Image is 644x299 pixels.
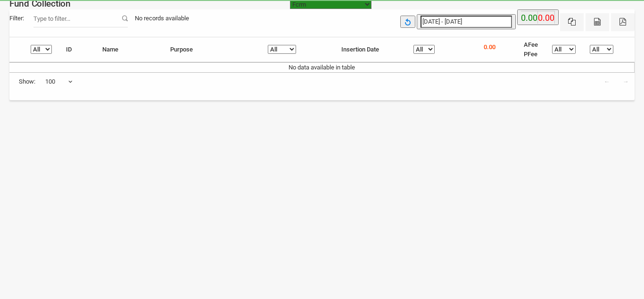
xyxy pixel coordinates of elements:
[524,50,538,59] li: PFee
[163,37,261,62] th: Purpose
[521,11,537,25] label: 0.00
[45,73,73,91] span: 100
[9,62,635,72] td: No data available in table
[59,37,95,62] th: ID
[586,13,609,31] button: CSV
[538,11,554,25] label: 0.00
[95,37,163,62] th: Name
[524,40,538,50] li: AFee
[484,43,495,52] p: 0.00
[334,37,406,62] th: Insertion Date
[45,77,73,86] span: 100
[517,9,559,25] button: 0.00 0.00
[598,73,616,91] a: ←
[128,9,196,27] div: No records available
[19,77,35,86] span: Show:
[611,13,635,31] button: Pdf
[617,73,635,91] a: →
[33,9,128,27] input: Filter:
[560,13,584,31] button: Excel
